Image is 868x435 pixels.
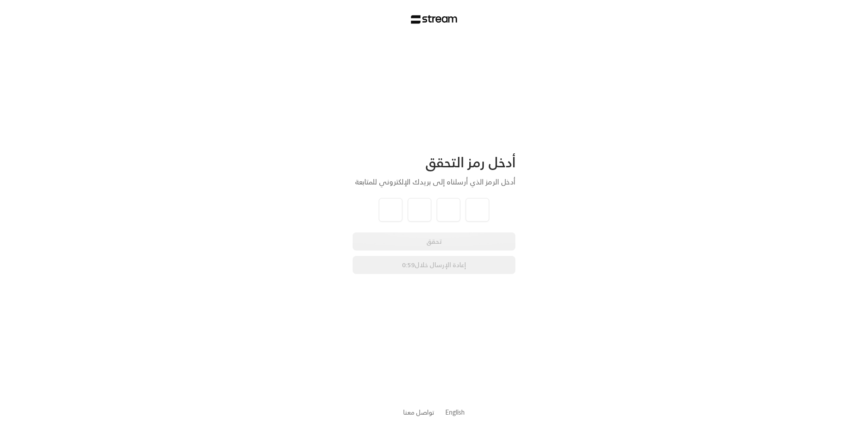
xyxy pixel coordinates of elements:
[353,154,515,171] div: أدخل رمز التحقق
[403,407,434,417] button: تواصل معنا
[445,404,465,421] a: English
[403,407,434,418] a: تواصل معنا
[353,176,515,187] div: أدخل الرمز الذي أرسلناه إلى بريدك الإلكتروني للمتابعة
[411,15,458,24] img: Stream Logo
